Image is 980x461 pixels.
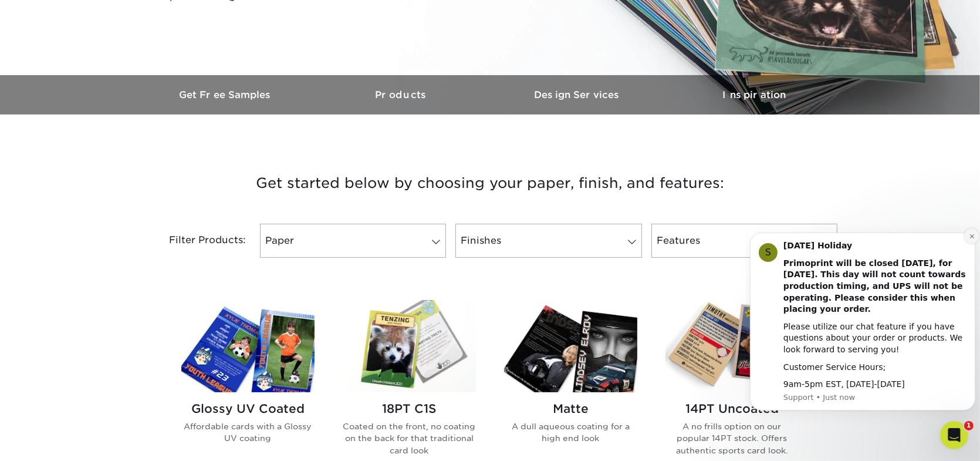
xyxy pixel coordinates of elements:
[666,75,842,115] a: Inspiration
[455,224,641,258] a: Finishes
[651,224,837,258] a: Features
[665,402,799,416] h2: 14PT Uncoated
[147,157,833,210] h3: Get started below by choosing your paper, finish, and features:
[343,402,476,416] h2: 18PT C1S
[138,89,314,100] h3: Get Free Samples
[343,420,476,456] p: Coated on the front, no coating on the back for that traditional card look
[504,402,637,416] h2: Matte
[745,216,980,429] iframe: Intercom notifications message
[181,300,315,392] img: Glossy UV Coated Trading Cards
[490,89,666,100] h3: Design Services
[504,420,637,445] p: A dull aqueous coating for a high end look
[490,75,666,115] a: Design Services
[314,89,490,100] h3: Products
[665,420,799,456] p: A no frills option on our popular 14PT stock. Offers authentic sports card look.
[665,300,799,392] img: 14PT Uncoated Trading Cards
[138,75,314,115] a: Get Free Samples
[181,420,315,445] p: Affordable cards with a Glossy UV coating
[940,421,968,449] iframe: Intercom live chat
[964,421,974,430] span: 1
[181,402,315,416] h2: Glossy UV Coated
[343,300,476,392] img: 18PT C1S Trading Cards
[138,224,255,258] div: Filter Products:
[666,89,842,100] h3: Inspiration
[3,425,100,457] iframe: Google Customer Reviews
[260,224,446,258] a: Paper
[314,75,490,115] a: Products
[504,300,637,392] img: Matte Trading Cards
